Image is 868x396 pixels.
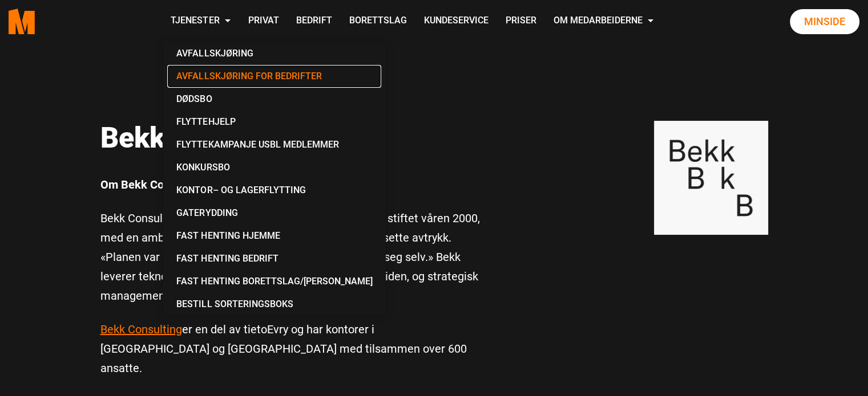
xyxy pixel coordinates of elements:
[167,156,381,179] a: Konkursbo
[167,65,381,88] a: Avfallskjøring for Bedrifter
[100,322,182,336] a: Bekk Consulting
[100,320,483,378] p: er en del av tietoEvry og har kontorer i [GEOGRAPHIC_DATA] og [GEOGRAPHIC_DATA] med tilsammen ove...
[167,224,381,247] a: Fast Henting Hjemme
[167,202,381,224] a: Gaterydding
[790,9,859,34] a: Minside
[167,270,381,293] a: Fast Henting Borettslag/[PERSON_NAME]
[100,209,483,305] p: Bekk Consulting er et kreativt konsulentselskap som ble stiftet våren 2000, med en ambisjon om å ...
[415,1,496,42] a: Kundeservice
[287,1,340,42] a: Bedrift
[654,121,768,235] img: Bekk Logo
[100,121,483,155] p: Bekk Consulting
[162,1,239,42] a: Tjenester
[239,1,287,42] a: Privat
[544,1,662,42] a: Om Medarbeiderne
[496,1,544,42] a: Priser
[167,111,381,133] a: Flyttehjelp
[340,1,415,42] a: Borettslag
[167,88,381,111] a: Dødsbo
[167,42,381,65] a: Avfallskjøring
[100,178,204,191] b: Om Bekk Consulting
[167,247,381,270] a: Fast Henting Bedrift
[167,293,381,316] a: Bestill Sorteringsboks
[167,133,381,156] a: Flyttekampanje USBL medlemmer
[167,179,381,202] a: Kontor– og lagerflytting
